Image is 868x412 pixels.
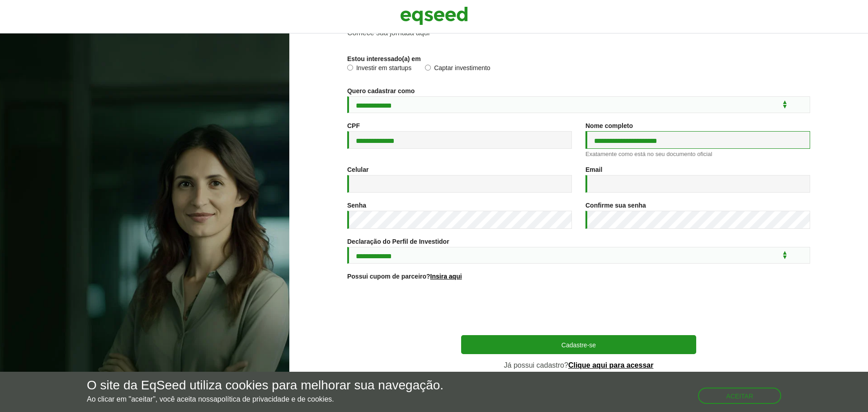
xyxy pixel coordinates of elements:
[347,273,462,279] label: Possui cupom de parceiro?
[347,166,368,173] label: Celular
[425,65,431,71] input: Captar investimento
[461,335,696,354] button: Cadastre-se
[217,396,332,403] a: política de privacidade e de cookies
[347,88,415,94] label: Quero cadastrar como
[347,202,366,208] label: Senha
[400,5,468,27] img: EqSeed Logo
[347,65,411,74] label: Investir em startups
[347,238,449,245] label: Declaração do Perfil de Investidor
[585,151,810,157] div: Exatamente como está no seu documento oficial
[585,123,633,129] label: Nome completo
[568,362,654,369] a: Clique aqui para acessar
[461,361,696,369] p: Já possui cadastro?
[87,379,443,393] h5: O site da EqSeed utiliza cookies para melhorar sua navegação.
[430,273,462,279] a: Insira aqui
[698,388,781,404] button: Aceitar
[347,65,353,71] input: Investir em startups
[347,123,360,129] label: CPF
[585,202,646,208] label: Confirme sua senha
[585,166,602,173] label: Email
[425,65,491,74] label: Captar investimento
[87,395,443,403] p: Ao clicar em "aceitar", você aceita nossa .
[347,56,421,62] label: Estou interessado(a) em
[510,291,647,326] iframe: reCAPTCHA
